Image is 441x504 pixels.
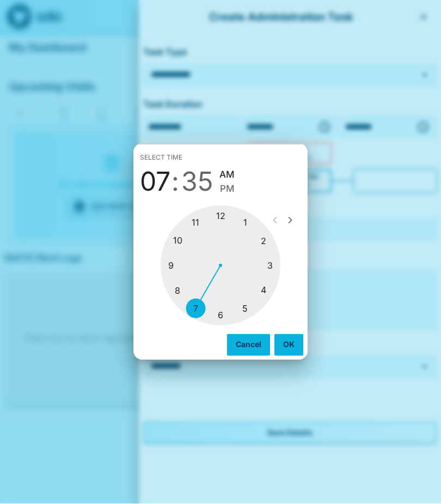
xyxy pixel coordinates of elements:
[219,182,235,197] button: PM
[171,167,179,197] span: :
[140,149,182,167] span: Select time
[274,335,303,355] button: OK
[279,210,301,232] button: open next view
[219,168,235,183] button: AM
[220,182,235,197] span: PM
[227,335,270,355] button: Cancel
[181,167,213,197] button: 35
[140,167,170,197] button: 07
